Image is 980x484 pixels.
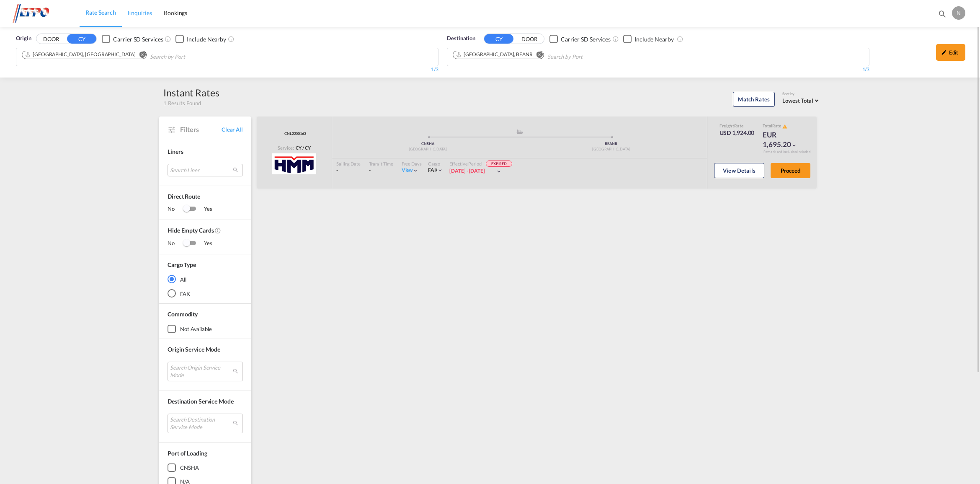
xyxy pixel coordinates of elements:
[437,167,443,173] md-icon: icon-chevron-down
[782,97,813,104] span: Lowest Total
[782,124,787,129] md-icon: icon-alert
[369,160,393,167] div: Transit Time
[634,35,674,44] div: Include Nearby
[67,34,96,44] button: CY
[677,36,683,42] md-icon: Unchecked: Ignores neighbouring ports when fetching rates.Checked : Includes neighbouring ports w...
[720,123,755,129] div: Freight Rate
[938,9,947,18] md-icon: icon-magnify
[515,129,525,134] md-icon: assets/icons/custom/ship-fill.svg
[294,145,310,151] div: CY / CY
[214,227,221,234] md-icon: Activate this filter to exclude rate cards without rates.
[168,205,183,213] span: No
[531,51,544,60] button: Remove
[168,275,243,283] md-radio-button: All
[936,44,965,61] div: icon-pencilEdit
[449,160,512,168] div: Effective Period
[134,51,146,60] button: Remove
[168,463,243,472] md-checkbox: CNSHA
[168,398,234,405] span: Destination Service Mode
[449,168,485,174] span: [DATE] - [DATE]
[714,163,764,178] button: View Details
[85,9,116,16] span: Rate Search
[449,168,485,175] div: 24 Apr 2025 - 09 May 2025
[520,141,703,147] div: BEANR
[369,167,393,174] div: -
[547,50,627,64] input: Search by Port
[402,160,422,167] div: Free Days
[168,346,220,353] span: Origin Service Mode
[168,311,198,318] span: Commodity
[113,35,163,44] div: Carrier SD Services
[168,239,183,248] span: No
[428,160,444,167] div: Cargo
[128,9,152,16] span: Enquiries
[623,34,674,43] md-checkbox: Checkbox No Ink
[782,95,821,105] md-select: Select: Lowest Total
[180,464,199,471] div: CNSHA
[222,126,243,133] span: Clear All
[941,49,947,55] md-icon: icon-pencil
[451,48,630,64] md-chips-wrap: Chips container. Use arrow keys to select chips.
[168,226,243,239] span: Hide Empty Cards
[196,205,212,213] span: Yes
[447,34,475,43] span: Destination
[515,34,544,44] button: DOOR
[278,145,294,151] span: Service:
[25,51,135,58] div: Shanghai, CNSHA
[520,147,703,152] div: [GEOGRAPHIC_DATA]
[336,141,520,147] div: CNSHA
[13,4,69,23] img: d38966e06f5511efa686cdb0e1f57a29.png
[952,6,965,20] div: N
[484,34,513,44] button: CY
[720,129,755,137] div: USD 1,924.00
[165,36,171,42] md-icon: Unchecked: Search for CY (Container Yard) services for all selected carriers.Checked : Search for...
[549,34,611,43] md-checkbox: Checkbox No Ink
[168,192,243,205] span: Direct Route
[180,125,222,134] span: Filters
[163,99,201,107] span: 1 Results Found
[168,261,196,269] div: Cargo Type
[456,51,533,58] div: Antwerp, BEANR
[486,160,512,167] span: EXPIRED
[733,92,775,107] button: Match Rates
[282,131,306,137] div: Contract / Rate Agreement / Tariff / Spot Pricing Reference Number: CNL2200163
[757,150,817,154] div: Remark and Inclusion included
[25,51,137,58] div: Press delete to remove this chip.
[938,9,947,22] div: icon-magnify
[763,130,805,150] div: EUR 1,695.20
[282,131,306,137] span: CNL2200163
[168,148,183,155] span: Liners
[180,325,212,333] div: not available
[150,50,230,64] input: Search by Port
[771,163,810,178] button: Proceed
[428,167,438,173] span: FAK
[336,147,520,152] div: [GEOGRAPHIC_DATA]
[272,153,316,174] img: HMM
[228,36,235,42] md-icon: Unchecked: Ignores neighbouring ports when fetching rates.Checked : Includes neighbouring ports w...
[187,35,226,44] div: Include Nearby
[16,34,31,43] span: Origin
[612,36,619,42] md-icon: Unchecked: Search for CY (Container Yard) services for all selected carriers.Checked : Search for...
[456,51,534,58] div: Press delete to remove this chip.
[168,450,207,457] span: Port of Loading
[781,123,787,129] button: icon-alert
[196,239,212,248] span: Yes
[791,142,797,148] md-icon: icon-chevron-down
[447,66,869,73] div: 1/3
[413,168,418,173] md-icon: icon-chevron-down
[763,123,805,129] div: Total Rate
[16,66,438,73] div: 1/3
[164,9,187,16] span: Bookings
[336,160,361,167] div: Sailing Date
[496,168,502,174] md-icon: icon-chevron-down
[168,289,243,298] md-radio-button: FAK
[175,34,226,43] md-checkbox: Checkbox No Ink
[561,35,611,44] div: Carrier SD Services
[336,167,361,174] div: -
[782,91,821,97] div: Sort by
[36,34,66,44] button: DOOR
[402,167,419,174] div: Viewicon-chevron-down
[163,86,219,99] div: Instant Rates
[21,48,233,64] md-chips-wrap: Chips container. Use arrow keys to select chips.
